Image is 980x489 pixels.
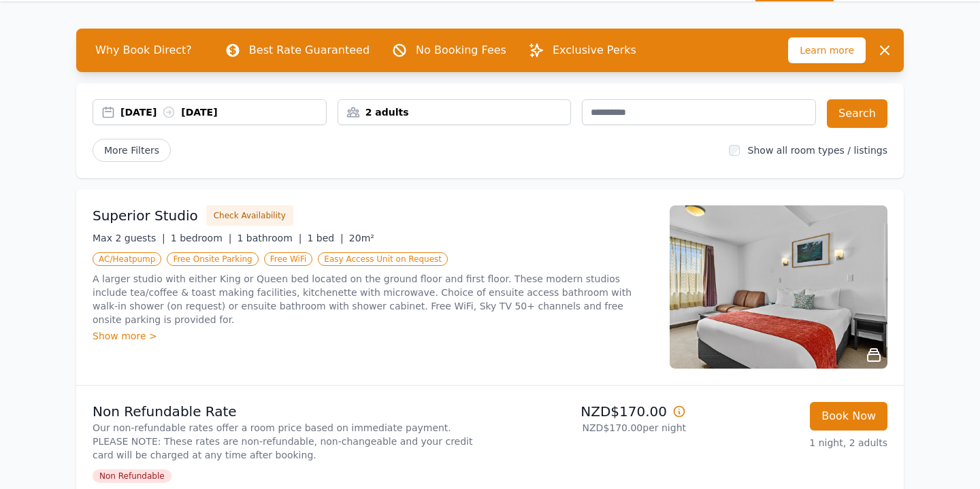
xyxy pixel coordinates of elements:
[237,233,301,243] span: 1 bathroom |
[697,436,887,450] p: 1 night, 2 adults
[93,272,653,326] p: A larger studio with either King or Queen bed located on the ground floor and first floor. These ...
[93,252,161,266] span: AC/Heatpump
[93,329,653,343] div: Show more >
[84,37,203,64] span: Why Book Direct?
[93,402,485,421] p: Non Refundable Rate
[93,233,165,243] span: Max 2 guests |
[318,252,448,266] span: Easy Access Unit on Request
[206,205,293,226] button: Check Availability
[93,421,485,462] p: Our non-refundable rates offer a room price based on immediate payment. PLEASE NOTE: These rates ...
[249,42,370,58] p: Best Rate Guaranteed
[93,469,171,483] span: Non Refundable
[810,402,887,431] button: Book Now
[120,105,326,119] div: [DATE] [DATE]
[416,42,506,58] p: No Booking Fees
[167,252,258,266] span: Free Onsite Parking
[93,139,171,162] span: More Filters
[338,105,571,119] div: 2 adults
[827,99,887,128] button: Search
[553,42,636,58] p: Exclusive Perks
[788,37,866,63] span: Learn more
[495,402,686,421] p: NZD$170.00
[748,145,887,156] label: Show all room types / listings
[264,252,313,266] span: Free WiFi
[307,233,343,243] span: 1 bed |
[171,233,232,243] span: 1 bedroom |
[93,206,198,225] h3: Superior Studio
[495,421,686,435] p: NZD$170.00 per night
[349,233,374,243] span: 20m²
